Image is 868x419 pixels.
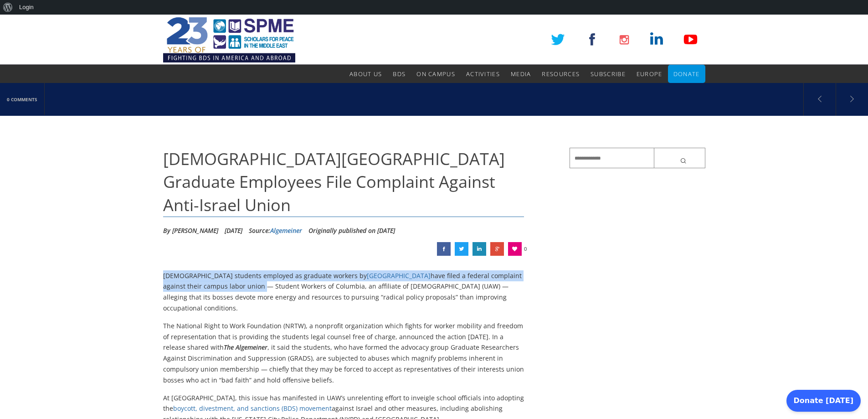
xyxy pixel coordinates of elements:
[393,65,406,83] a: BDS
[367,271,431,280] a: [GEOGRAPHIC_DATA]
[542,70,580,78] span: Resources
[349,65,382,83] a: About Us
[437,242,451,256] a: Jewish Columbia University Graduate Employees File Complaint Against Anti-Israel Union
[163,321,524,386] p: The National Right to Work Foundation (NRTW), a nonprofit organization which fights for worker mo...
[163,148,505,216] span: [DEMOGRAPHIC_DATA][GEOGRAPHIC_DATA] Graduate Employees File Complaint Against Anti-Israel Union
[163,270,524,314] p: [DEMOGRAPHIC_DATA] students employed as graduate workers by have filed a federal complaint agains...
[673,70,700,78] span: Donate
[349,70,382,78] span: About Us
[490,242,504,256] a: Jewish Columbia University Graduate Employees File Complaint Against Anti-Israel Union
[637,70,663,78] span: Europe
[308,224,395,238] li: Originally published on [DATE]
[591,65,626,83] a: Subscribe
[225,224,242,238] li: [DATE]
[542,65,580,83] a: Resources
[270,226,302,235] a: Algemeiner
[473,242,486,256] a: Jewish Columbia University Graduate Employees File Complaint Against Anti-Israel Union
[416,65,455,83] a: On Campus
[466,70,500,78] span: Activities
[637,65,663,83] a: Europe
[393,70,406,78] span: BDS
[511,65,531,83] a: Media
[416,70,455,78] span: On Campus
[466,65,500,83] a: Activities
[673,65,700,83] a: Donate
[455,242,468,256] a: Jewish Columbia University Graduate Employees File Complaint Against Anti-Israel Union
[163,224,218,238] li: By [PERSON_NAME]
[511,70,531,78] span: Media
[224,343,267,352] em: The Algemeiner
[249,224,302,238] div: Source:
[524,242,527,256] span: 0
[591,70,626,78] span: Subscribe
[163,15,295,65] img: SPME
[173,404,332,413] a: boycott, divestment, and sanctions (BDS) movement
